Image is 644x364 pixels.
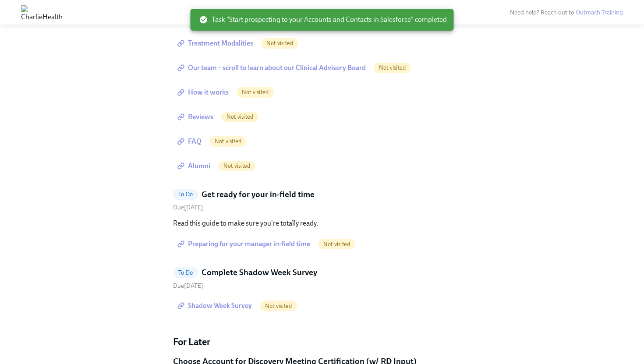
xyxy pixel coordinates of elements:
[209,138,247,145] span: Not visited
[318,241,355,247] span: Not visited
[173,282,203,290] span: Saturday, September 6th 2025, 10:00 am
[173,269,198,276] span: To Do
[173,219,471,228] p: Read this guide to make sure you're totally ready.
[179,88,229,97] span: How it works
[173,204,203,211] span: Friday, September 5th 2025, 10:00 am
[173,189,471,212] a: To DoGet ready for your in-field timeDue[DATE]
[179,301,252,310] span: Shadow Week Survey
[173,84,235,101] a: How it works
[173,157,216,175] a: Alumni
[202,267,317,278] h5: Complete Shadow Week Survey
[173,191,198,198] span: To Do
[173,336,471,349] h4: For Later
[173,235,316,253] a: Preparing for your manager in-field time
[510,9,623,16] span: Need help? Reach out to
[179,162,210,170] span: Alumni
[179,137,202,146] span: FAQ
[179,39,253,48] span: Treatment Modalities
[179,240,310,248] span: Preparing for your manager in-field time
[261,40,298,46] span: Not visited
[173,267,471,290] a: To DoComplete Shadow Week SurveyDue[DATE]
[237,89,274,95] span: Not visited
[202,189,315,200] h5: Get ready for your in-field time
[173,133,208,150] a: FAQ
[374,64,411,71] span: Not visited
[260,303,297,309] span: Not visited
[179,113,213,121] span: Reviews
[179,64,366,72] span: Our team – scroll to learn about our Clinical Advisory Board
[221,113,258,120] span: Not visited
[199,15,447,25] span: Task "Start prospecting to your Accounts and Contacts in Salesforce" completed
[173,59,372,77] a: Our team – scroll to learn about our Clinical Advisory Board
[576,9,623,16] a: Outreach Training
[173,108,219,126] a: Reviews
[21,5,63,19] img: CharlieHealth
[173,35,259,52] a: Treatment Modalities
[173,297,258,315] a: Shadow Week Survey
[218,163,255,169] span: Not visited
